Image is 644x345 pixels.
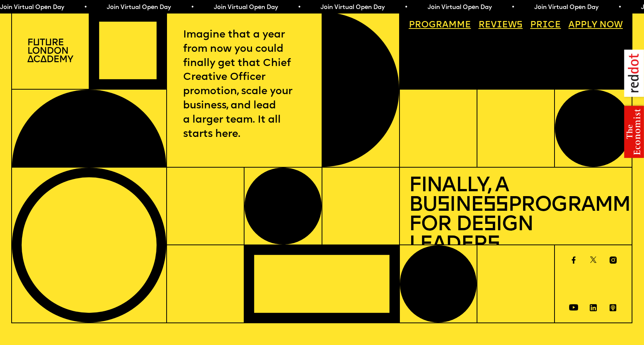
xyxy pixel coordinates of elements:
[183,28,305,142] p: Imagine that a year from now you could finally get that Chief Creative Officer promotion, scale y...
[483,215,496,235] span: s
[511,4,514,10] span: •
[568,21,575,30] span: A
[404,4,407,10] span: •
[437,195,449,216] span: s
[409,177,623,255] h1: Finally, a Bu ine Programme for De ign Leader
[564,16,627,34] a: Apply now
[190,4,194,10] span: •
[483,195,508,216] span: ss
[404,16,476,34] a: Programme
[474,16,527,34] a: Reviews
[83,4,87,10] span: •
[487,235,499,255] span: s
[297,4,301,10] span: •
[442,21,449,30] span: a
[526,16,565,34] a: Price
[618,4,621,10] span: •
